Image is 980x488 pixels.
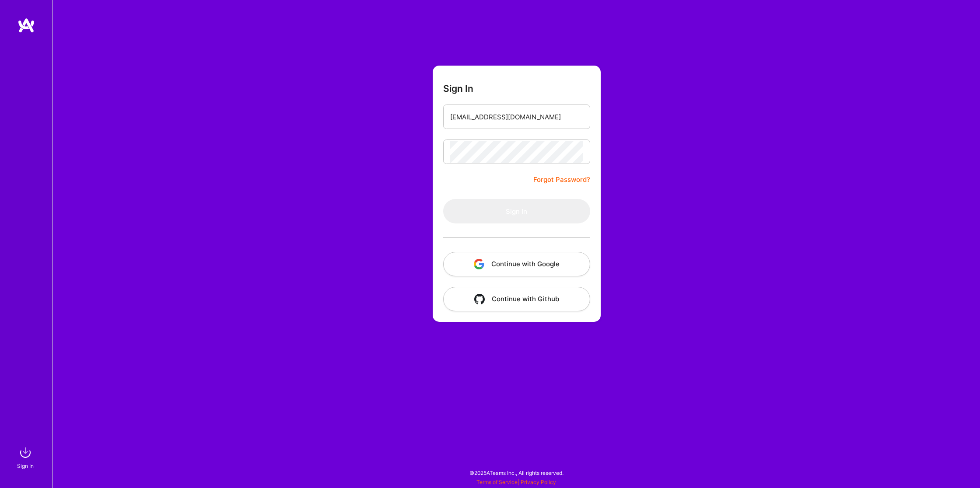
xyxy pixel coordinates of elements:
img: sign in [17,444,34,461]
span: | [476,479,556,485]
button: Continue with Google [443,252,590,276]
a: Forgot Password? [533,174,590,185]
button: Sign In [443,199,590,223]
input: Email... [450,106,583,128]
a: Terms of Service [476,479,518,485]
div: © 2025 ATeams Inc., All rights reserved. [52,462,980,484]
div: Sign In [17,461,34,471]
a: Privacy Policy [521,479,556,485]
h3: Sign In [443,83,473,94]
img: icon [474,294,485,304]
a: sign inSign In [18,444,34,471]
img: logo [17,17,35,33]
img: icon [474,259,484,269]
button: Continue with Github [443,287,590,311]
